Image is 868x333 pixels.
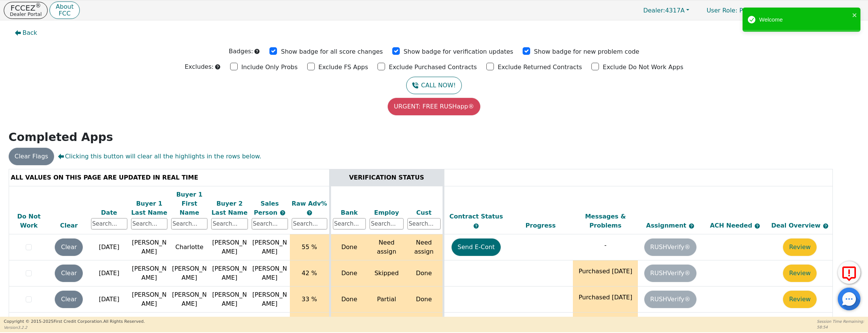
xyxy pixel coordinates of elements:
td: [PERSON_NAME] [129,260,169,287]
p: Show badge for all score changes [281,47,383,56]
div: Buyer 2 Last Name [211,199,248,217]
p: 58:54 [817,324,864,330]
span: Sales Person [254,200,280,216]
p: Show badge for verification updates [404,47,513,56]
button: Clear [55,239,83,256]
p: Badges: [229,47,253,56]
span: Dealer: [643,7,665,14]
span: Raw Adv% [292,200,327,207]
p: Purchased [DATE] [575,293,636,302]
div: Buyer 1 Last Name [131,199,167,217]
button: 4317A:[PERSON_NAME] [772,5,864,16]
a: Dealer:4317A [635,5,697,16]
p: About [56,4,73,10]
td: Done [330,260,368,287]
button: FCCEZ®Dealer Portal [4,2,48,19]
p: Exclude Do Not Work Apps [603,63,683,72]
p: Include Only Probs [241,63,298,72]
div: VERIFICATION STATUS [333,173,441,182]
div: Welcome [759,15,850,24]
td: [PERSON_NAME] [209,287,249,313]
button: close [852,11,857,19]
button: Clear Flags [9,148,54,165]
span: [PERSON_NAME] [252,239,287,255]
button: Clear [55,265,83,282]
strong: Completed Apps [9,130,113,144]
div: Buyer 1 First Name [171,190,207,217]
td: [PERSON_NAME] [209,260,249,287]
span: [PERSON_NAME] [252,265,287,281]
p: Version 3.2.2 [4,325,145,330]
p: Exclude Returned Contracts [498,63,582,72]
p: Dealer Portal [10,12,42,17]
button: AboutFCC [50,2,79,19]
td: Done [330,287,368,313]
div: Employ [370,208,404,217]
td: Skipped [368,260,405,287]
div: Bank [333,208,366,217]
button: Report Error to FCC [838,261,860,284]
button: CALL NOW! [406,77,462,94]
td: [PERSON_NAME] [169,260,209,287]
td: [DATE] [89,234,129,260]
p: - [575,241,636,250]
span: Assignment [646,222,689,229]
span: 55 % [302,243,317,251]
button: Review [783,239,817,256]
input: Search... [333,218,366,229]
span: Back [23,28,37,37]
input: Search... [407,218,441,229]
td: Need assign [368,234,405,260]
div: Progress [510,221,571,230]
p: FCC [56,11,73,17]
span: ACH Needed [710,222,755,229]
div: Cust [407,208,441,217]
span: 4317A [643,7,685,14]
p: Exclude Purchased Contracts [389,63,477,72]
sup: ® [36,2,41,9]
input: Search... [171,218,207,229]
td: Charlotte [169,234,209,260]
button: URGENT: FREE RUSHapp® [388,98,480,115]
td: Need assign [405,234,443,260]
p: Excludes: [185,62,214,71]
div: Date [91,208,127,217]
td: Done [405,260,443,287]
button: Clear [55,291,83,308]
span: Clicking this button will clear all the highlights in the rows below. [58,152,261,161]
span: All Rights Reserved. [103,319,145,324]
input: Search... [252,218,288,229]
td: [PERSON_NAME] [129,234,169,260]
td: [PERSON_NAME] [169,287,209,313]
div: Do Not Work [11,212,47,230]
p: Session Time Remaining: [817,319,864,324]
input: Search... [91,218,127,229]
input: Search... [292,218,327,229]
p: Primary [699,3,770,18]
div: ALL VALUES ON THIS PAGE ARE UPDATED IN REAL TIME [11,173,327,182]
span: User Role : [707,7,737,14]
span: 33 % [302,296,317,303]
p: Show badge for new problem code [534,47,639,56]
button: Send E-Cont [452,239,501,256]
span: 42 % [302,269,317,277]
div: Messages & Problems [575,212,636,230]
td: [PERSON_NAME] [129,287,169,313]
p: Purchased [DATE] [575,267,636,276]
span: [PERSON_NAME] [252,291,287,307]
button: Review [783,265,817,282]
td: Done [330,234,368,260]
p: Copyright © 2015- 2025 First Credit Corporation. [4,319,145,325]
p: FCCEZ [10,4,42,12]
td: Done [405,287,443,313]
td: [PERSON_NAME] [209,234,249,260]
span: Deal Overview [771,222,829,229]
button: Back [9,24,43,42]
td: [DATE] [89,287,129,313]
a: User Role: Primary [699,3,770,18]
span: Contract Status [449,213,503,220]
